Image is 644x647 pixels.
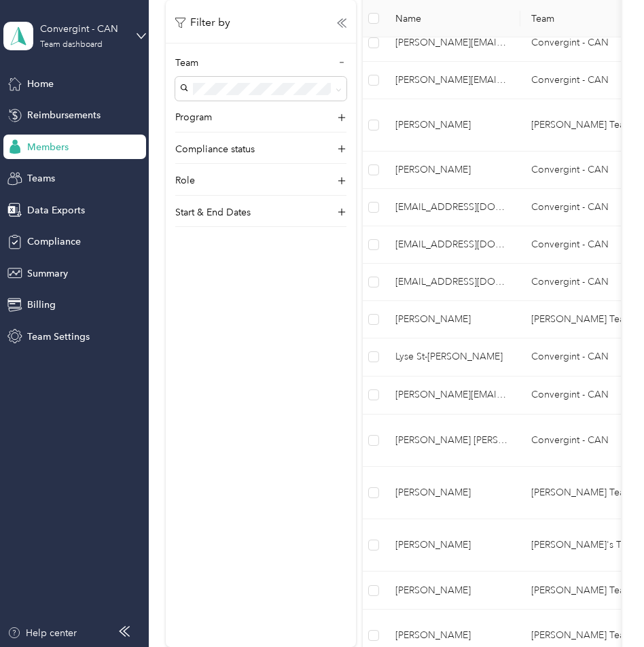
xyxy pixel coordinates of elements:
span: Data Exports [27,203,85,217]
span: [PERSON_NAME] [395,485,509,500]
td: Desiree M. Pereira [384,519,520,572]
span: Name [395,13,509,24]
span: [PERSON_NAME] [395,312,509,327]
span: [PERSON_NAME] [395,162,509,177]
span: [PERSON_NAME] [395,583,509,598]
td: favr2+convergintcan@everlance.com [384,264,520,301]
td: tom.adams@convergint.com (You) [384,377,520,415]
td: Yanick Lepage [384,467,520,519]
span: Billing [27,298,56,312]
span: Lyse St-[PERSON_NAME] [395,349,509,364]
td: favr+convergintcan@everlance.com [384,189,520,226]
span: [PERSON_NAME] [PERSON_NAME] [395,433,509,448]
span: [EMAIL_ADDRESS][DOMAIN_NAME] [395,237,509,252]
span: Teams [27,171,55,186]
iframe: Everlance-gr Chat Button Frame [568,571,644,647]
td: Mark A. Kelly [384,572,520,610]
p: Role [175,173,195,188]
span: [PERSON_NAME] [395,538,509,553]
td: Jeremy F. Delong [384,99,520,152]
div: Convergint - CAN [40,22,125,36]
td: richard.vaughan@convergint.com [384,62,520,99]
p: Start & End Dates [175,205,251,220]
td: Vic Chahal [384,152,520,189]
p: Team [175,56,198,70]
span: [EMAIL_ADDRESS][DOMAIN_NAME] [395,275,509,290]
span: Home [27,77,54,91]
span: [PERSON_NAME][EMAIL_ADDRESS][PERSON_NAME][DOMAIN_NAME] [395,73,509,88]
span: Compliance [27,234,81,249]
span: Reimbursements [27,108,101,122]
div: Team dashboard [40,41,103,49]
span: [PERSON_NAME][EMAIL_ADDRESS][PERSON_NAME][DOMAIN_NAME] [395,35,509,50]
td: favr1+convergintcan@everlance.com [384,226,520,264]
span: Team Settings [27,330,90,344]
td: Cooper A. Simmonds [384,415,520,467]
p: Filter by [175,14,230,31]
td: parashar.kamble@convergint.com [384,24,520,62]
p: Program [175,110,212,124]
td: Lyse St-Cyr [384,338,520,377]
span: [PERSON_NAME][EMAIL_ADDRESS][PERSON_NAME][DOMAIN_NAME] (You) [395,387,509,402]
span: [EMAIL_ADDRESS][DOMAIN_NAME] [395,200,509,215]
span: [PERSON_NAME] [395,118,509,133]
p: Compliance status [175,142,255,156]
span: Summary [27,266,68,281]
span: [PERSON_NAME] [395,628,509,643]
span: Members [27,140,69,154]
button: Help center [7,626,77,640]
td: Paul Pointen [384,301,520,338]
